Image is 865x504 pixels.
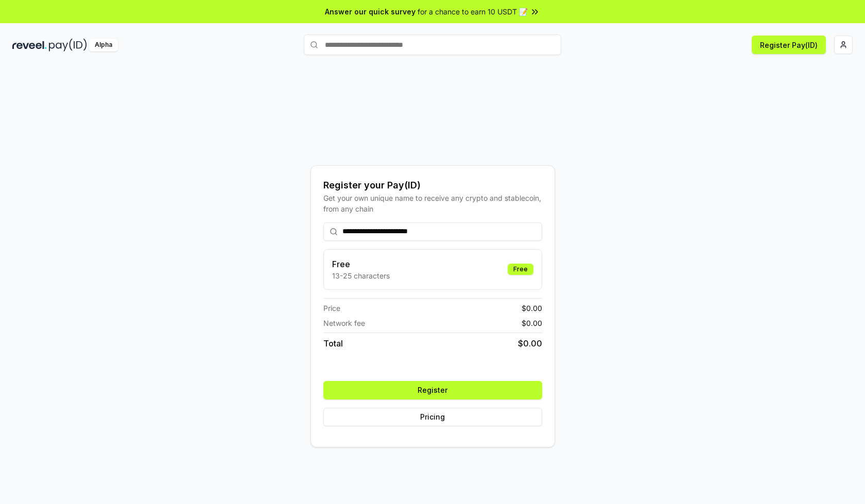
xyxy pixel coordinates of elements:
span: for a chance to earn 10 USDT 📝 [418,6,528,17]
div: Get your own unique name to receive any crypto and stablecoin, from any chain [323,193,542,214]
button: Pricing [323,408,542,426]
span: $ 0.00 [518,337,542,350]
button: Register [323,381,542,399]
img: pay_id [49,39,87,51]
span: $ 0.00 [522,318,542,328]
div: Free [508,264,533,275]
p: 13-25 characters [332,270,390,281]
span: Price [323,303,340,314]
span: Answer our quick survey [325,6,416,17]
div: Alpha [89,39,118,51]
button: Register Pay(ID) [752,36,826,54]
h3: Free [332,258,390,270]
span: Network fee [323,318,365,328]
div: Register your Pay(ID) [323,178,542,193]
span: Total [323,337,343,350]
img: reveel_dark [12,39,47,51]
span: $ 0.00 [522,303,542,314]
